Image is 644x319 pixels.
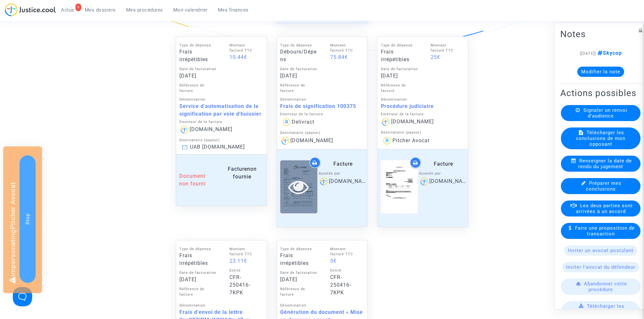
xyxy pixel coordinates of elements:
[179,125,190,135] img: logo.png
[280,67,317,72] div: Date de facturation
[382,135,392,146] img: icon-user.svg
[280,97,364,102] div: Dénomination
[381,67,418,72] div: Date de facturation
[330,247,361,258] div: Montant facturé TTC
[280,287,317,298] div: Référence de facture
[229,268,260,274] div: Entité
[179,102,263,118] div: Service d'automatisation de la signification par voie d'huissier
[429,178,472,184] span: [DOMAIN_NAME]
[329,178,372,184] span: [DOMAIN_NAME]
[56,5,80,15] a: 9Actus
[330,268,361,274] div: Entité
[280,48,317,63] div: Débours/Dépens
[179,48,217,63] div: Frais irrépétibles
[280,136,290,146] img: logo.png
[575,225,635,237] span: Faire une proposition de transaction
[20,155,36,283] button: Stop
[176,172,208,188] div: Document non fourni
[280,83,317,94] div: Référence de facture
[560,29,641,40] h2: Notes
[126,7,163,13] span: Mes procédures
[381,130,465,135] div: Destinataire (payeur)
[229,53,260,61] div: 10.44€
[584,281,627,292] span: Abandonner cette procédure
[280,112,364,117] div: Emetteur de la facture
[179,276,217,283] div: [DATE]
[319,171,367,176] div: Ajoutée par
[168,5,213,15] a: Mon calendrier
[281,117,292,127] img: icon-user.svg
[292,119,314,125] span: Delivract
[578,158,632,169] span: Renseigner la date de rendu du jugement
[381,97,465,102] div: Dénomination
[229,274,250,296] a: CFR-250416-7KPK
[229,257,260,265] div: 23.11€
[381,72,418,80] div: [DATE]
[121,5,168,15] a: Mes procédures
[419,176,429,186] img: logo.png
[280,43,317,48] div: Type de dépense
[179,43,217,48] div: Type de dépense
[381,112,465,117] div: Emetteur de la facture
[280,270,317,276] div: Date de facturation
[13,287,32,306] iframe: Help Scout Beacon - Open
[566,264,635,270] span: Inviter l'avocat du défendeur
[179,270,217,276] div: Date de facturation
[61,7,74,13] span: Actus
[576,130,625,147] span: Télécharger les conclusions de mon opposant
[576,203,633,214] span: Les deux parties sont arrivées à un accord
[568,248,633,253] span: Inviter un avocat postulant
[319,176,329,186] img: logo.png
[586,180,622,192] span: Préparer mes conclusions
[75,4,81,11] div: 9
[280,130,364,136] div: Destinataire (payeur)
[381,48,418,63] div: Frais irrépétibles
[431,43,461,54] div: Montant facturé TTC
[85,7,116,13] span: Mes dossiers
[3,146,42,293] div: Impersonating
[280,303,364,308] div: Dénomination
[179,247,217,252] div: Type de dépense
[381,83,418,94] div: Référence de facture
[290,137,333,143] span: [DOMAIN_NAME]
[280,72,317,80] div: [DATE]
[179,252,217,267] div: Frais irrépétibles
[179,287,217,298] div: Référence de facture
[280,252,317,267] div: Frais irrépétibles
[419,171,468,176] div: Ajoutée par
[583,107,627,119] span: Signaler un renvoi d'audience
[179,119,263,125] div: Emetteur de la facture
[280,276,317,283] div: [DATE]
[580,51,596,56] span: [[DATE]]
[173,7,208,13] span: Mon calendrier
[280,102,364,110] div: Frais de signification 100375
[330,274,351,296] a: CFR-250416-7KPK
[431,53,461,61] div: 25€
[330,53,361,61] div: 75.84€
[213,5,254,15] a: Mes finances
[218,165,267,181] div: Facture
[419,160,468,168] div: Facture
[392,137,429,143] span: Pitcher Avocat
[577,67,624,77] button: Modifier la note
[179,67,217,72] div: Date de facturation
[190,144,245,150] span: UAB [DOMAIN_NAME]
[381,102,465,110] div: Procédure judiciaire
[179,83,217,94] div: Référence de facture
[190,126,232,132] span: [DOMAIN_NAME]
[280,247,317,252] div: Type de dépense
[229,43,260,54] div: Montant facturé TTC
[596,50,622,56] span: Skycop
[179,303,263,308] div: Dénomination
[330,257,361,265] div: 5€
[179,97,263,102] div: Dénomination
[319,160,367,168] div: Facture
[381,43,418,48] div: Type de dépense
[229,247,260,258] div: Montant facturé TTC
[330,43,361,54] div: Montant facturé TTC
[381,117,391,127] img: logo.png
[179,138,263,143] div: Destinataire (payeur)
[391,119,434,125] span: [DOMAIN_NAME]
[179,72,217,80] div: [DATE]
[5,3,56,16] img: jc-logo.svg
